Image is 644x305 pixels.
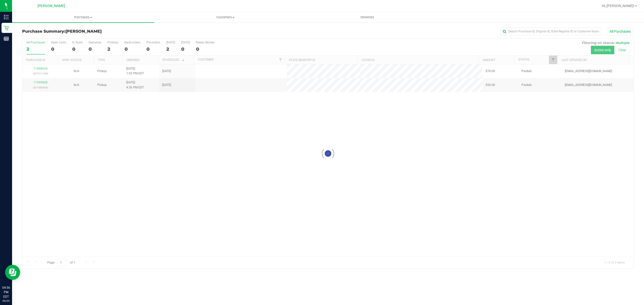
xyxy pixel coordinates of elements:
[2,285,10,299] p: 04:56 PM EDT
[154,15,296,20] span: Customers
[602,4,634,8] span: Hi, [PERSON_NAME]!
[606,27,634,36] button: All Purchases
[4,25,9,30] inline-svg: Retail
[4,15,9,20] inline-svg: Inventory
[12,12,154,23] a: Purchases
[4,36,9,41] inline-svg: Reports
[12,15,154,20] span: Purchases
[501,28,601,35] input: Search Purchase ID, Original ID, State Registry ID or Customer Name...
[354,15,381,20] span: Deliveries
[296,12,438,23] a: Deliveries
[5,265,20,280] iframe: Resource center
[2,299,10,303] p: 09/24
[65,29,102,34] span: [PERSON_NAME]
[37,4,65,8] span: [PERSON_NAME]
[154,12,296,23] a: Customers
[22,29,226,34] h3: Purchase Summary:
